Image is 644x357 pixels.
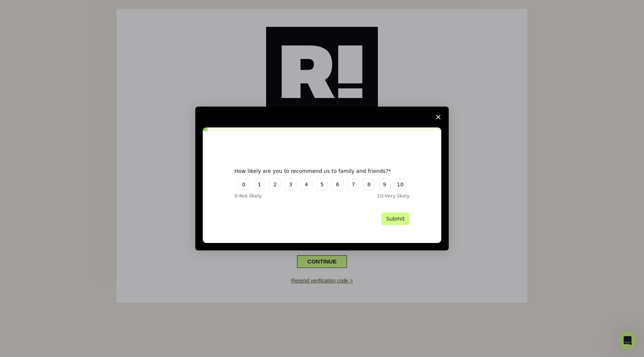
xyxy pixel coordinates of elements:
[316,178,328,190] button: 5
[285,178,297,190] button: 3
[428,107,449,127] span: Close survey
[234,192,302,200] div: 0 - Not likely
[381,212,410,225] button: Submit
[238,178,250,190] button: 0
[234,168,398,174] div: How likely are you to recommend us to family and friends?
[300,178,312,190] button: 4
[332,178,344,190] button: 6
[363,178,375,190] button: 8
[347,178,359,190] button: 7
[394,178,406,190] button: 10
[342,192,410,200] div: 10 - Very likely
[379,178,391,190] button: 9
[253,178,265,190] button: 1
[269,178,281,190] button: 2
